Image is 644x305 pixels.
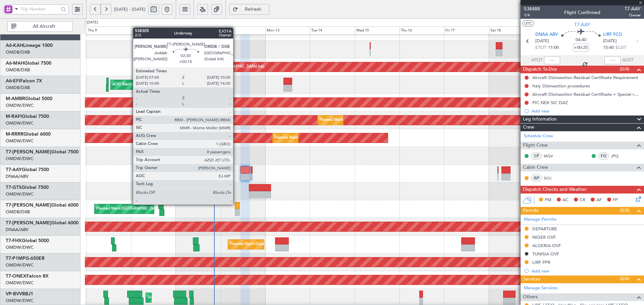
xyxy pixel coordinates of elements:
span: A6-EFI [6,79,20,83]
a: SOJ [544,175,559,181]
div: AOG Maint Dubai (Al Maktoum Intl) [112,80,173,90]
span: M-RAFI [6,114,22,119]
a: OMDB/DXB [6,85,30,91]
span: (0/4) [620,66,630,73]
input: Trip Number [21,4,59,14]
a: JPQ [611,153,626,159]
button: All Aircraft [7,21,73,32]
span: DNAA ABV [535,31,558,38]
span: [DATE] [535,38,549,45]
a: DNAA/ABV [6,227,29,233]
div: Aircraft Disinsection Residual Certificate Requirement [532,75,638,80]
div: Wed 15 [355,26,399,34]
div: Fri 17 [444,26,489,34]
span: CR [580,197,585,204]
div: Add new [532,268,641,274]
a: M-AMBRGlobal 5000 [6,96,52,101]
span: T7-FHX [6,238,22,243]
span: All Aircraft [18,24,70,29]
a: Manage Permits [524,216,556,223]
span: AF [596,197,602,204]
a: Schedule Crew [524,133,553,140]
a: OMDB/DXB [6,67,30,73]
a: OMDW/DWC [6,102,34,108]
span: ATOT [531,57,542,64]
div: Italy Disinsection procedures [532,83,590,89]
div: Flight Confirmed [564,9,600,16]
div: Thu 16 [399,26,444,34]
span: (0/4) [620,207,630,214]
span: T7-AAY [6,167,22,172]
span: T7-GTS [6,185,21,190]
a: MGV [544,153,559,159]
span: Services [523,276,540,283]
span: M-AMBR [6,96,25,101]
a: OMDW/DWC [6,156,34,162]
a: OMDW/DWC [6,138,34,144]
span: Flight Crew [523,142,548,149]
div: Sat 18 [489,26,534,34]
button: Refresh [229,4,269,15]
span: Leg Information [523,116,557,123]
a: OMDW/DWC [6,191,34,197]
span: M-RRRR [6,132,23,137]
a: DNAA/ABV [6,173,29,179]
div: ISP [531,174,542,182]
span: 11:00 [548,45,559,51]
span: T7-AAY [625,5,641,12]
span: A6-MAH [6,61,24,66]
div: Add new [532,108,641,114]
a: M-RRRRGlobal 6000 [6,132,51,137]
a: OMDW/DWC [6,262,34,268]
div: Planned Maint [GEOGRAPHIC_DATA] ([GEOGRAPHIC_DATA] Intl) [96,204,208,214]
span: Dispatch Checks and Weather [523,186,587,194]
div: Thu 9 [87,26,131,34]
span: 15:40 [603,45,614,51]
div: Sun 12 [221,26,265,34]
div: Unplanned Maint [GEOGRAPHIC_DATA] ([GEOGRAPHIC_DATA] Intl) [148,62,264,72]
span: T7-P1MP [6,256,25,261]
div: Tue 14 [310,26,355,34]
span: [DATE] - [DATE] [114,6,146,12]
div: Aircraft Disinsection Residual Certificate + Special request [532,91,641,97]
a: A6-MAHGlobal 7500 [6,61,51,66]
a: T7-[PERSON_NAME]Global 7500 [6,150,78,154]
a: T7-[PERSON_NAME]Global 6000 [6,203,78,208]
div: TUNISIA OVF [532,251,559,257]
div: Planned Maint Dubai (Al Maktoum Intl) [230,239,296,249]
span: T7-[PERSON_NAME] [6,150,51,154]
div: Sat 11 [176,26,220,34]
a: VP-BVVBBJ1 [6,292,33,296]
a: OMDB/DXB [6,49,30,55]
span: [DATE] [603,38,617,45]
div: DEPARTURE [532,226,557,232]
a: OMDB/DXB [6,209,30,215]
span: 04:40 [576,37,586,44]
a: T7-P1MPG-650ER [6,256,45,261]
span: T7-ONEX [6,274,26,279]
div: Fri 10 [131,26,176,34]
span: ETOT [535,45,546,51]
a: OMDW/DWC [6,244,34,250]
span: 1/4 [524,12,540,18]
span: AC [562,197,569,204]
a: OMDW/DWC [6,120,34,126]
a: T7-ONEXFalcon 8X [6,274,49,279]
a: A6-KAHLineage 1000 [6,43,53,48]
div: NIGER OVF [532,234,556,240]
span: Owner [625,12,641,18]
span: T7-[PERSON_NAME] [6,221,51,225]
div: FO [598,152,609,160]
span: (0/4) [620,275,630,282]
span: Cabin Crew [523,164,548,171]
span: VP-BVV [6,292,22,296]
a: M-RAFIGlobal 7500 [6,114,49,119]
div: Planned Maint Dubai (Al Maktoum Intl) [274,133,340,143]
span: 538488 [524,5,540,12]
span: T7-[PERSON_NAME] [6,203,51,208]
a: T7-FHXGlobal 5000 [6,238,49,243]
div: PIC NEK SIC DAZ [532,100,568,105]
a: OMDW/DWC [6,280,34,286]
div: Planned Maint Dubai (Al Maktoum Intl) [319,115,385,125]
div: [DATE] [87,20,98,25]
